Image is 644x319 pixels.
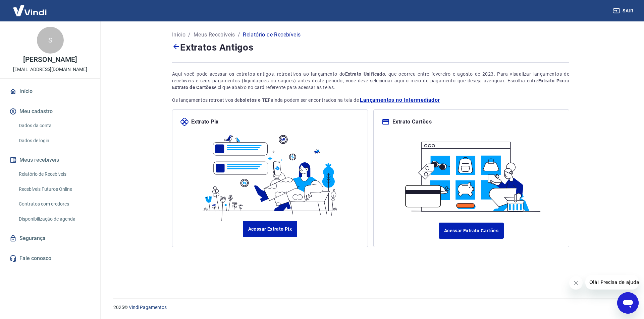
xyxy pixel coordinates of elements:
[238,31,240,39] p: /
[8,0,52,21] img: Vindi
[8,251,92,266] a: Fale conosco
[191,118,218,126] p: Extrato Pix
[16,167,92,181] a: Relatório de Recebíveis
[240,97,271,103] strong: boletos e TEF
[37,27,64,54] div: S
[172,31,185,39] a: Início
[172,40,569,54] h4: Extratos Antigos
[4,5,56,10] span: Olá! Precisa de ajuda?
[172,96,569,104] p: Os lançamentos retroativos de ainda podem ser encontrados na tela de
[8,153,92,167] button: Meus recebíveis
[399,134,543,215] img: ilustracard.1447bf24807628a904eb562bb34ea6f9.svg
[612,5,636,17] button: Sair
[198,126,341,221] img: ilustrapix.38d2ed8fdf785898d64e9b5bf3a9451d.svg
[172,85,214,90] strong: Extrato de Cartões
[16,212,92,226] a: Disponibilização de agenda
[617,292,639,314] iframe: Botão para abrir a janela de mensagens
[172,71,569,91] div: Aqui você pode acessar os extratos antigos, retroativos ao lançamento do , que ocorreu entre feve...
[113,304,628,311] p: 2025 ©
[243,31,301,39] p: Relatório de Recebíveis
[8,84,92,99] a: Início
[360,96,440,104] a: Lançamentos no Intermediador
[16,134,92,148] a: Dados de login
[23,56,77,63] p: [PERSON_NAME]
[194,31,235,39] a: Meus Recebíveis
[16,119,92,133] a: Dados da conta
[392,118,432,126] p: Extrato Cartões
[538,78,564,83] strong: Extrato Pix
[13,66,87,73] p: [EMAIL_ADDRESS][DOMAIN_NAME]
[243,221,298,237] a: Acessar Extrato Pix
[8,104,92,119] button: Meu cadastro
[585,275,639,290] iframe: Mensagem da empresa
[345,71,385,77] strong: Extrato Unificado
[16,197,92,211] a: Contratos com credores
[188,31,191,39] p: /
[129,305,167,310] a: Vindi Pagamentos
[8,231,92,246] a: Segurança
[569,276,583,290] iframe: Fechar mensagem
[439,223,504,239] a: Acessar Extrato Cartões
[16,182,92,196] a: Recebíveis Futuros Online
